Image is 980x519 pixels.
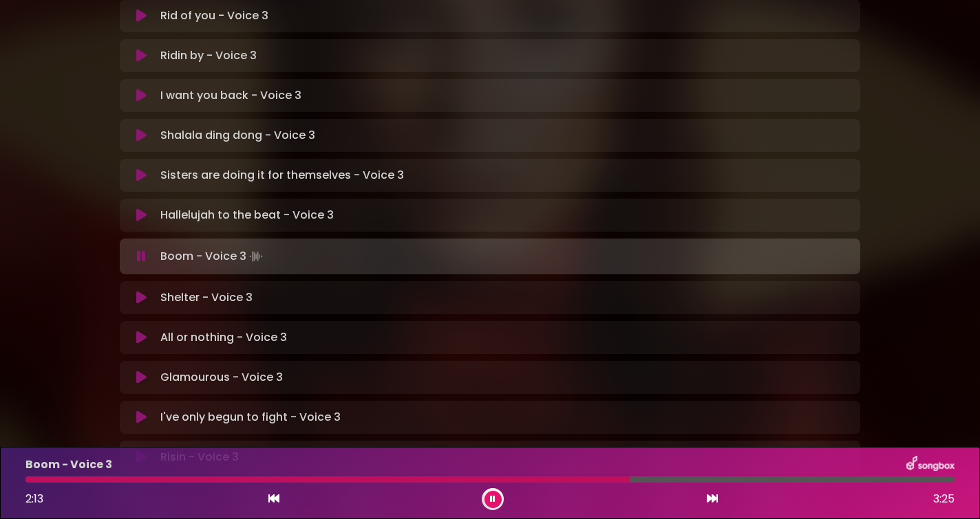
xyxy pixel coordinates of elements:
p: Shalala ding dong - Voice 3 [160,127,315,144]
p: Glamourous - Voice 3 [160,369,283,386]
span: 2:13 [25,491,43,507]
p: All or nothing - Voice 3 [160,329,287,346]
p: Boom - Voice 3 [25,456,112,473]
p: Sisters are doing it for themselves - Voice 3 [160,167,404,184]
img: songbox-logo-white.png [906,456,955,474]
img: waveform4.gif [246,247,266,266]
p: I want you back - Voice 3 [160,87,301,104]
p: I've only begun to fight - Voice 3 [160,409,341,426]
p: Rid of you - Voice 3 [160,8,268,24]
p: Boom - Voice 3 [160,247,266,266]
p: Hallelujah to the beat - Voice 3 [160,207,334,223]
span: 3:25 [933,491,955,507]
p: Shelter - Voice 3 [160,289,253,306]
p: Ridin by - Voice 3 [160,47,257,64]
